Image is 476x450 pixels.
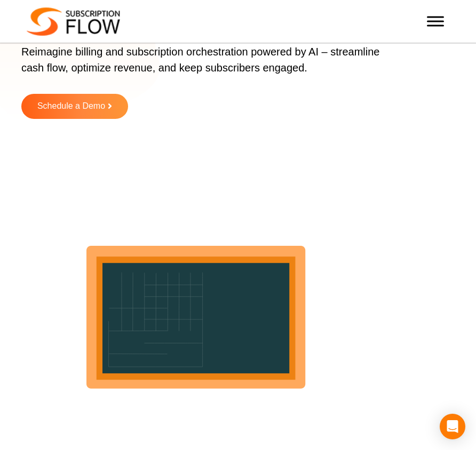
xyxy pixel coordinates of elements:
img: Subscriptionflow [27,7,120,36]
div: Open Intercom Messenger [440,414,465,439]
p: Reimagine billing and subscription orchestration powered by AI – streamline cash flow, optimize r... [21,44,384,86]
span: Schedule a Demo [37,102,105,111]
button: Toggle Menu [427,16,444,26]
a: Schedule a Demo [21,94,128,119]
